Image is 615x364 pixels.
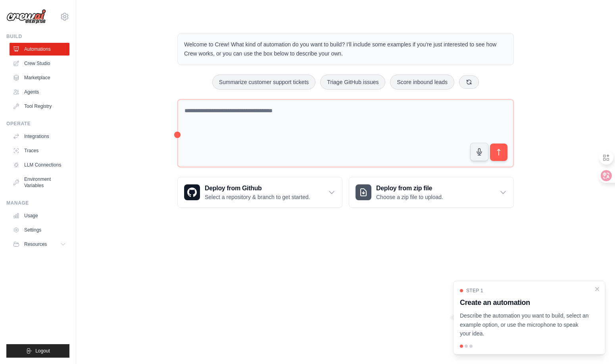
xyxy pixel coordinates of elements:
[205,184,310,193] h3: Deploy from Github
[10,57,69,70] a: Crew Studio
[10,86,69,98] a: Agents
[6,344,69,358] button: Logout
[205,193,310,201] p: Select a repository & branch to get started.
[10,144,69,157] a: Traces
[466,287,483,294] span: Step 1
[376,184,443,193] h3: Deploy from zip file
[6,9,46,24] img: Logo
[6,121,69,127] div: Operate
[460,311,589,338] p: Describe the automation you want to build, select an example option, or use the microphone to spe...
[10,238,69,251] button: Resources
[10,173,69,192] a: Environment Variables
[212,75,315,90] button: Summarize customer support tickets
[10,100,69,113] a: Tool Registry
[6,200,69,206] div: Manage
[376,193,443,201] p: Choose a zip file to upload.
[10,71,69,84] a: Marketplace
[10,224,69,236] a: Settings
[24,241,47,247] span: Resources
[460,297,589,308] h3: Create an automation
[184,40,507,58] p: Welcome to Crew! What kind of automation do you want to build? I'll include some examples if you'...
[6,33,69,40] div: Build
[390,75,454,90] button: Score inbound leads
[10,209,69,222] a: Usage
[320,75,385,90] button: Triage GitHub issues
[10,43,69,56] a: Automations
[10,159,69,171] a: LLM Connections
[35,348,50,354] span: Logout
[10,130,69,143] a: Integrations
[594,286,600,292] button: Close walkthrough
